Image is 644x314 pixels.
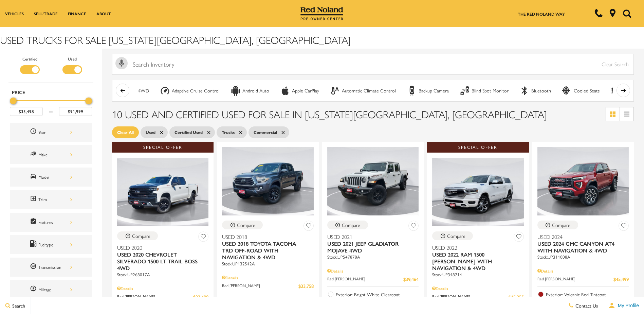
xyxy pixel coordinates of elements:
div: Minimum Price [10,98,17,104]
span: Contact Us [574,302,598,309]
span: Used 2018 [222,233,308,240]
span: Transmission [30,263,38,272]
span: Make [30,150,38,159]
div: Apple CarPlay [292,88,319,94]
a: Red [PERSON_NAME] $33,498 [117,293,208,300]
div: Stock : UP132542A [222,261,313,267]
a: Red Noland Pre-Owned [300,9,343,16]
button: Compare Vehicle [432,231,473,240]
div: Price [10,95,92,116]
div: 4WD [138,88,149,94]
button: Adaptive Cruise ControlAdaptive Cruise Control [156,84,223,98]
button: Open user profile menu [603,297,644,314]
div: Android Auto [231,86,241,96]
div: TrimTrim [10,190,92,209]
input: Search Inventory [112,54,634,75]
svg: Click to toggle on voice search [115,57,128,69]
div: Model [38,173,72,181]
div: Bluetooth [531,88,551,94]
button: Compare Vehicle [327,221,368,229]
span: Used 2024 [537,233,624,240]
span: Used 2020 Chevrolet Silverado 1500 LT Trail Boss 4WD [117,251,203,272]
a: Red [PERSON_NAME] $33,758 [222,282,313,290]
span: Used 2022 [432,244,518,251]
span: $33,758 [298,282,314,290]
button: BluetoothBluetooth [516,84,555,98]
span: Exterior: Bright White Clearcoat [336,291,419,298]
a: Used 2020Used 2020 Chevrolet Silverado 1500 LT Trail Boss 4WD [117,244,208,272]
div: Compare [342,222,360,228]
div: Pricing Details - Used 2020 Chevrolet Silverado 1500 LT Trail Boss 4WD [117,285,208,292]
img: 2021 Jeep Gladiator Mojave [327,147,419,215]
span: Search [11,302,25,309]
span: 10 Used and Certified Used for Sale in [US_STATE][GEOGRAPHIC_DATA], [GEOGRAPHIC_DATA] [112,107,547,121]
div: Maximum Price [85,98,92,104]
span: Used 2021 [327,233,413,240]
span: Red [PERSON_NAME] [432,293,508,300]
div: Compare [552,222,570,228]
a: The Red Noland Way [518,11,565,17]
a: Used 2018Used 2018 Toyota Tacoma TRD Off-Road With Navigation & 4WD [222,233,313,261]
button: Save Vehicle [514,231,524,244]
div: Filter by Vehicle Type [8,55,93,83]
div: Compare [132,233,150,239]
button: Save Vehicle [303,221,314,233]
div: Features [38,219,72,226]
div: Compare [237,222,255,228]
div: Backup Camera [419,88,449,94]
button: Android AutoAndroid Auto [227,84,273,98]
a: Used 2024Used 2024 GMC Canyon AT4 With Navigation & 4WD [537,233,629,254]
span: Trucks [222,128,235,137]
img: 2018 Toyota Tacoma TRD Off-Road [222,147,313,215]
span: Red [PERSON_NAME] [327,276,403,283]
h5: Price [12,89,90,95]
span: Red [PERSON_NAME] [222,282,298,290]
button: scroll left [116,84,129,97]
div: Trim [38,196,72,203]
button: Save Vehicle [408,221,419,233]
div: Android Auto [242,88,269,94]
div: Pricing Details - Used 2018 Toyota Tacoma TRD Off-Road With Navigation & 4WD [222,275,313,281]
div: Cooled Seats [574,88,600,94]
input: Maximum [59,107,92,116]
span: My Profile [615,303,639,308]
div: Pricing Details - Used 2024 GMC Canyon AT4 With Navigation & 4WD [537,268,629,274]
img: 2020 Chevrolet Silverado 1500 LT Trail Boss [117,158,208,226]
a: Used 2022Used 2022 Ram 1500 [PERSON_NAME] With Navigation & 4WD [432,244,523,272]
button: Cooled SeatsCooled Seats [558,84,603,98]
div: Blind Spot Monitor [460,86,470,96]
span: Trim [30,195,38,204]
div: Automatic Climate Control [342,88,396,94]
div: MakeMake [10,145,92,164]
button: Backup CameraBackup Camera [403,84,453,98]
button: Save Vehicle [619,221,629,233]
div: Adaptive Cruise Control [160,86,170,96]
span: $45,499 [613,276,629,283]
button: Compare Vehicle [537,221,578,229]
div: MileageMileage [10,280,92,299]
button: Open the search field [620,0,634,27]
div: Bluetooth [519,86,530,96]
div: FeaturesFeatures [10,213,92,232]
span: Exterior: Volcanic Red Tintcoat [546,291,629,298]
div: Pricing Details - Used 2022 Ram 1500 Laramie Longhorn With Navigation & 4WD [432,285,523,292]
span: Red [PERSON_NAME] [117,293,193,300]
button: scroll right [617,84,630,97]
div: ModelModel [10,168,92,187]
button: Blind Spot MonitorBlind Spot Monitor [456,84,512,98]
a: Red [PERSON_NAME] $39,464 [327,276,419,283]
div: Stock : UP547878A [327,254,419,260]
div: Pricing Details - Used 2021 Jeep Gladiator Mojave 4WD [327,268,419,274]
div: Fog Lights [610,86,621,96]
img: 2024 GMC Canyon AT4 [537,147,629,215]
span: Used 2021 Jeep Gladiator Mojave 4WD [327,240,413,254]
img: 2022 Ram 1500 Laramie Longhorn [432,158,523,226]
div: Compare [447,233,465,239]
div: Transmission [38,263,72,271]
span: Used 2022 Ram 1500 [PERSON_NAME] With Navigation & 4WD [432,251,518,272]
div: Mileage [38,286,72,293]
button: Save Vehicle [198,231,208,244]
div: Special Offer [427,142,529,153]
div: Apple CarPlay [280,86,290,96]
span: Model [30,173,38,181]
